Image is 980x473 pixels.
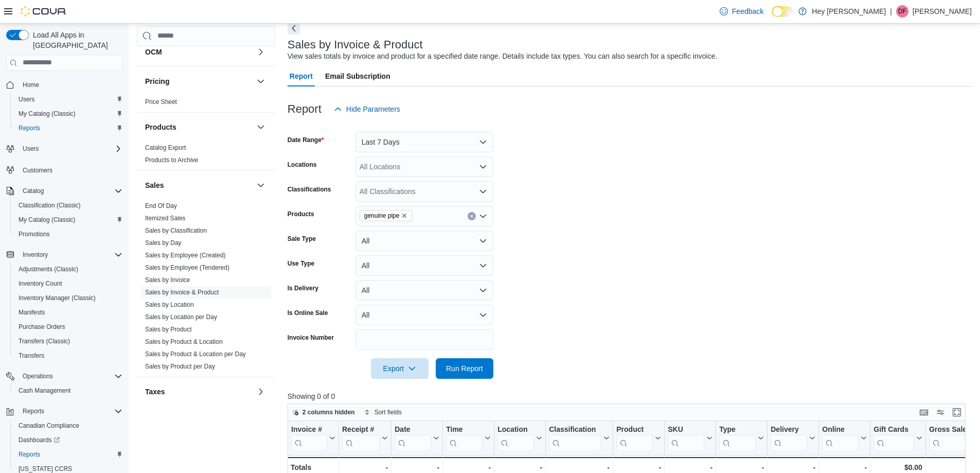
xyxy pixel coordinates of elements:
span: My Catalog (Classic) [14,108,122,120]
button: All [355,255,493,276]
button: Users [2,142,127,156]
span: Home [23,81,39,89]
label: Products [288,210,314,218]
a: Home [19,79,43,91]
button: OCM [145,47,253,57]
div: Delivery [771,425,807,451]
span: Inventory Manager (Classic) [14,292,122,304]
button: Export [371,358,429,379]
span: Adjustments (Classic) [19,265,78,273]
div: Gift Card Sales [874,425,914,451]
div: Product [616,425,653,451]
button: Inventory Manager (Classic) [10,291,127,305]
span: Email Subscription [325,66,390,86]
button: Remove genuine pipe from selection in this group [401,213,407,219]
span: Adjustments (Classic) [14,263,122,275]
a: Sales by Product per Day [145,363,215,370]
a: Sales by Product & Location per Day [145,351,246,358]
span: Sales by Location per Day [145,313,217,321]
div: Sales [137,200,275,377]
div: Dawna Fuller [896,5,908,17]
a: Manifests [14,306,49,319]
span: Price Sheet [145,98,177,106]
a: Sales by Invoice [145,276,190,284]
button: Hide Parameters [330,99,404,119]
div: Type [719,425,756,451]
button: Open list of options [479,163,487,171]
a: Itemized Sales [145,215,186,222]
span: Inventory Manager (Classic) [19,294,96,302]
button: Products [255,121,267,133]
span: Home [19,78,122,91]
span: Manifests [14,306,122,319]
h3: Sales [145,180,164,190]
button: Display options [934,406,947,418]
button: Classification (Classic) [10,198,127,213]
a: Reports [14,448,44,461]
a: Adjustments (Classic) [14,263,82,275]
span: Sales by Employee (Tendered) [145,264,229,272]
span: Transfers [19,352,44,360]
span: Users [23,145,39,153]
button: Clear input [468,212,476,220]
h3: Products [145,122,176,132]
button: Manifests [10,305,127,320]
div: Online [822,425,859,435]
a: End Of Day [145,202,177,209]
span: Sales by Location [145,301,194,309]
h3: Taxes [145,387,165,397]
span: Reports [23,407,44,415]
span: Users [19,95,34,103]
button: Products [145,122,253,132]
div: Date [395,425,431,435]
label: Classifications [288,185,331,194]
div: SKU URL [668,425,704,451]
button: Cash Management [10,383,127,398]
div: Invoice # [291,425,327,451]
span: Sales by Product per Day [145,362,215,371]
span: Sales by Classification [145,226,207,235]
div: Receipt # [342,425,380,435]
span: Promotions [14,228,122,240]
button: OCM [255,46,267,58]
span: Dark Mode [772,17,772,17]
label: Locations [288,161,317,169]
span: Catalog Export [145,144,186,152]
span: Reports [14,448,122,461]
span: Classification (Classic) [14,199,122,212]
span: Classification (Classic) [19,201,81,209]
button: Users [19,143,43,155]
span: Sales by Product & Location per Day [145,350,246,358]
a: Dashboards [10,433,127,447]
a: Sales by Invoice & Product [145,289,219,296]
span: Feedback [732,6,763,16]
button: Catalog [2,184,127,198]
a: Feedback [716,1,768,22]
div: Classification [549,425,601,451]
div: View sales totals by invoice and product for a specified date range. Details include tax types. Y... [288,51,718,62]
div: Date [395,425,431,451]
button: Receipt # [342,425,388,451]
button: Run Report [436,358,493,379]
a: Users [14,93,39,106]
label: Is Online Sale [288,309,328,317]
span: Sales by Invoice & Product [145,288,219,296]
span: My Catalog (Classic) [19,216,76,224]
button: Inventory Count [10,276,127,291]
p: [PERSON_NAME] [913,5,972,17]
span: Inventory [23,251,48,259]
span: Sort fields [375,408,402,416]
span: Customers [23,166,52,174]
button: Open list of options [479,212,487,220]
a: Transfers [14,349,48,362]
button: Purchase Orders [10,320,127,334]
button: Last 7 Days [355,132,493,152]
span: Users [19,143,122,155]
label: Is Delivery [288,284,318,292]
span: [US_STATE] CCRS [19,465,72,473]
a: Sales by Employee (Tendered) [145,264,229,271]
span: Itemized Sales [145,214,186,222]
div: SKU [668,425,704,435]
p: Hey [PERSON_NAME] [812,5,886,17]
span: 2 columns hidden [302,408,355,416]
